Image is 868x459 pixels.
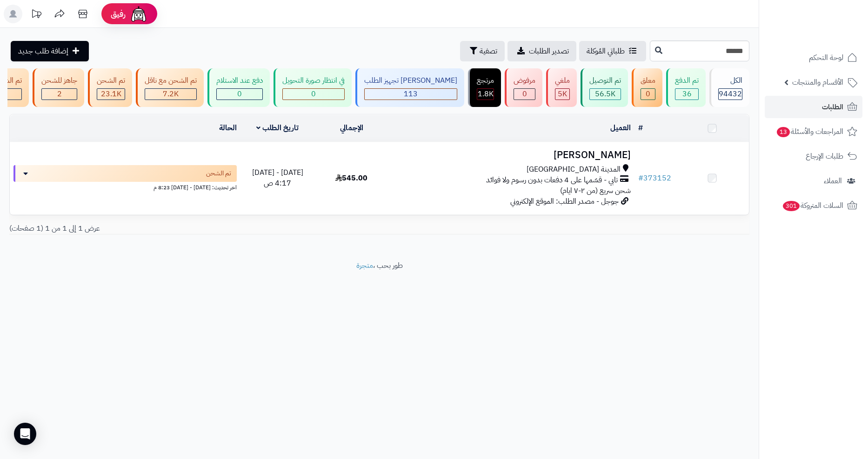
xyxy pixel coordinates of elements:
a: الطلبات [765,96,862,118]
span: العملاء [824,174,842,187]
div: مرتجع [477,75,494,86]
a: مرتجع 1.8K [466,68,503,107]
div: 4954 [555,89,569,100]
a: جاهز للشحن 2 [31,68,86,107]
div: تم الشحن [97,75,125,86]
span: تصدير الطلبات [529,46,569,57]
span: 23.1K [101,88,121,100]
div: 1806 [477,89,494,100]
span: 5K [558,88,567,100]
a: # [638,122,643,133]
span: السلات المتروكة [782,199,843,212]
div: دفع عند الاستلام [216,75,263,86]
span: طلبات الإرجاع [806,150,843,163]
img: ai-face.png [129,5,148,23]
a: طلباتي المُوكلة [579,41,646,61]
div: 113 [365,89,457,100]
a: العملاء [765,170,862,192]
a: العميل [610,122,631,133]
span: 0 [646,88,650,100]
a: مرفوض 0 [503,68,544,107]
span: 545.00 [335,173,367,184]
a: لوحة التحكم [765,47,862,69]
span: تابي - قسّمها على 4 دفعات بدون رسوم ولا فوائد [486,175,618,186]
div: [PERSON_NAME] تجهيز الطلب [364,75,457,86]
div: تم الدفع [675,75,699,86]
span: طلباتي المُوكلة [587,46,625,57]
span: إضافة طلب جديد [18,46,68,57]
a: [PERSON_NAME] تجهيز الطلب 113 [354,68,466,107]
span: الطلبات [822,100,843,113]
span: الأقسام والمنتجات [792,76,843,89]
div: 7223 [145,89,196,100]
div: 0 [217,89,262,100]
a: #373152 [638,173,671,184]
span: 36 [682,88,692,100]
a: تحديثات المنصة [25,5,48,26]
img: logo-2.png [805,21,859,41]
a: تصدير الطلبات [507,41,576,61]
span: لوحة التحكم [809,51,843,64]
div: جاهز للشحن [41,75,77,86]
a: تم الدفع 36 [664,68,708,107]
div: عرض 1 إلى 1 من 1 (1 صفحات) [2,223,380,234]
a: دفع عند الاستلام 0 [206,68,272,107]
div: Open Intercom Messenger [14,423,36,445]
div: 23119 [97,89,125,100]
div: 0 [641,89,655,100]
a: متجرة [356,260,373,271]
span: المدينة [GEOGRAPHIC_DATA] [527,164,621,175]
span: 1.8K [478,88,494,100]
a: تاريخ الطلب [256,122,299,133]
span: [DATE] - [DATE] 4:17 ص [252,167,303,189]
a: السلات المتروكة301 [765,194,862,217]
span: # [638,173,643,184]
span: 0 [522,88,527,100]
span: تصفية [480,46,497,57]
a: معلق 0 [630,68,664,107]
a: في انتظار صورة التحويل 0 [272,68,354,107]
div: اخر تحديث: [DATE] - [DATE] 8:23 م [13,182,237,192]
span: 0 [311,88,316,100]
div: 36 [675,89,698,100]
div: تم الشحن مع ناقل [145,75,197,86]
div: 2 [42,89,77,100]
span: 113 [404,88,418,100]
button: تصفية [460,41,505,61]
a: ملغي 5K [544,68,579,107]
div: معلق [641,75,655,86]
div: 0 [514,89,535,100]
span: 301 [783,201,800,212]
div: مرفوض [514,75,535,86]
span: 94432 [719,88,742,100]
div: في انتظار صورة التحويل [282,75,345,86]
span: المراجعات والأسئلة [776,125,843,138]
a: الكل94432 [708,68,751,107]
span: تم الشحن [206,169,231,178]
div: الكل [718,75,742,86]
span: 56.5K [595,88,615,100]
span: 0 [237,88,242,100]
div: 0 [283,89,344,100]
span: شحن سريع (من ٢-٧ ايام) [560,185,631,196]
a: المراجعات والأسئلة13 [765,120,862,143]
a: تم الشحن مع ناقل 7.2K [134,68,206,107]
span: جوجل - مصدر الطلب: الموقع الإلكتروني [510,196,619,207]
a: تم التوصيل 56.5K [579,68,630,107]
span: رفيق [111,8,126,20]
span: 13 [777,127,790,138]
h3: [PERSON_NAME] [392,150,631,160]
span: 2 [57,88,62,100]
div: 56501 [590,89,621,100]
a: طلبات الإرجاع [765,145,862,167]
a: إضافة طلب جديد [11,41,89,61]
a: الإجمالي [340,122,363,133]
span: 7.2K [163,88,179,100]
div: ملغي [555,75,570,86]
a: تم الشحن 23.1K [86,68,134,107]
div: تم التوصيل [589,75,621,86]
a: الحالة [219,122,237,133]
